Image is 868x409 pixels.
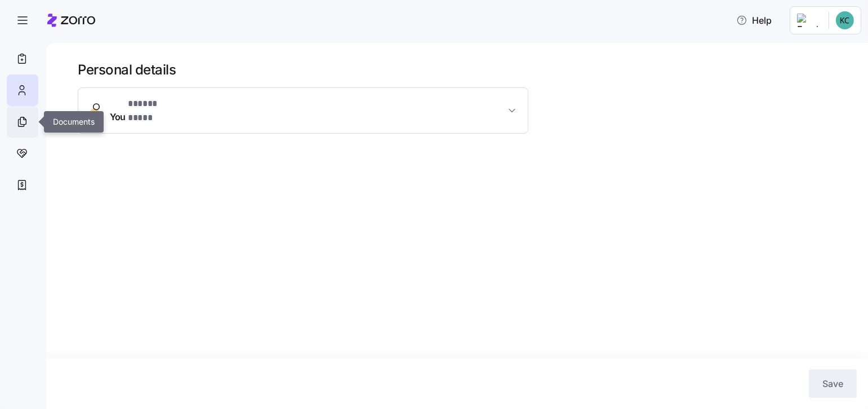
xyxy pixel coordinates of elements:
[797,14,820,27] img: Employer logo
[822,377,843,390] span: Save
[736,14,772,27] span: Help
[78,61,852,78] h1: Personal details
[809,370,857,398] button: Save
[727,9,781,32] button: Help
[836,11,854,29] img: c1121e28a5c8381fe0dc3f30f92732fc
[110,97,175,124] span: You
